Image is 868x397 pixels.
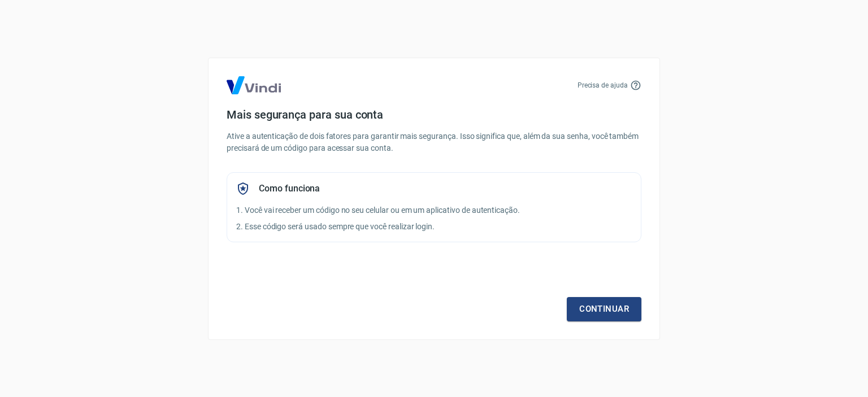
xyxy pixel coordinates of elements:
[236,221,632,233] p: 2. Esse código será usado sempre que você realizar login.
[259,183,320,194] h5: Como funciona
[578,80,628,90] p: Precisa de ajuda
[236,204,632,216] p: 1. Você vai receber um código no seu celular ou em um aplicativo de autenticação.
[567,297,641,321] a: Continuar
[227,130,641,154] p: Ative a autenticação de dois fatores para garantir mais segurança. Isso significa que, além da su...
[227,108,641,121] h4: Mais segurança para sua conta
[227,76,281,94] img: Logo Vind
